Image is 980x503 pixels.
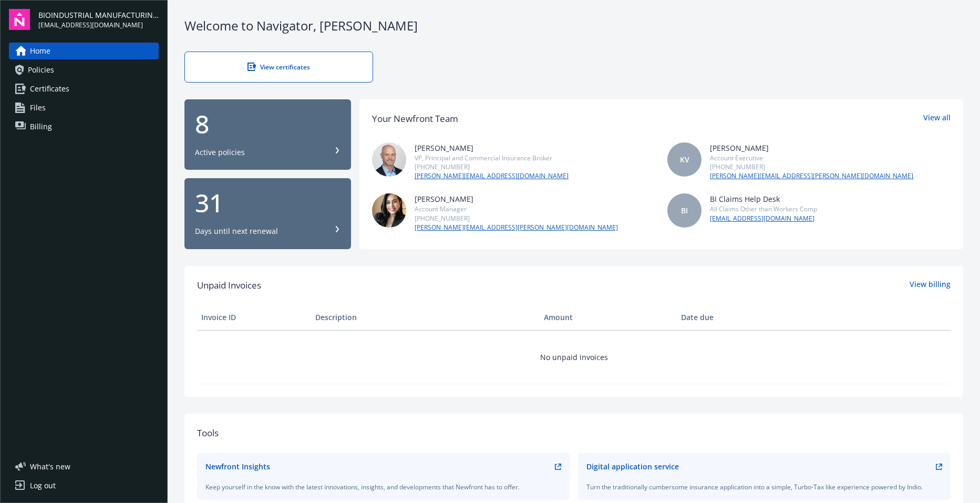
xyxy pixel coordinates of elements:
[9,118,159,135] a: Billing
[206,63,352,71] div: View certificates
[184,17,963,35] div: Welcome to Navigator , [PERSON_NAME]
[415,223,618,232] a: [PERSON_NAME][EMAIL_ADDRESS][PERSON_NAME][DOMAIN_NAME]
[415,214,618,223] div: [PHONE_NUMBER]
[195,190,341,215] div: 31
[710,193,817,204] div: BI Claims Help Desk
[910,279,951,292] a: View billing
[30,477,56,494] div: Log out
[197,305,311,330] th: Invoice ID
[9,9,30,30] img: navigator-logo.svg
[197,330,951,384] td: No unpaid invoices
[710,162,913,171] div: [PHONE_NUMBER]
[30,80,69,97] span: Certificates
[415,204,618,213] div: Account Manager
[415,171,569,181] a: [PERSON_NAME][EMAIL_ADDRESS][DOMAIN_NAME]
[38,9,159,20] span: BIOINDUSTRIAL MANUFACTURING AND DESIGN ECOSYSTEM
[9,80,159,97] a: Certificates
[415,193,618,204] div: [PERSON_NAME]
[184,52,373,83] a: View certificates
[311,305,540,330] th: Description
[184,178,351,249] button: 31Days until next renewal
[30,99,46,116] span: Files
[372,112,458,126] div: Your Newfront Team
[9,99,159,116] a: Files
[30,461,70,472] span: What ' s new
[586,483,942,491] div: Turn the traditionally cumbersome insurance application into a simple, Turbo-Tax like experience ...
[197,426,951,440] div: Tools
[677,305,791,330] th: Date due
[38,20,159,30] span: [EMAIL_ADDRESS][DOMAIN_NAME]
[710,142,913,153] div: [PERSON_NAME]
[923,112,951,126] a: View all
[415,153,569,162] div: VP, Principal and Commercial Insurance Broker
[195,226,278,237] div: Days until next renewal
[710,214,817,223] a: [EMAIL_ADDRESS][DOMAIN_NAME]
[415,142,569,153] div: [PERSON_NAME]
[9,461,87,472] button: What's new
[415,162,569,171] div: [PHONE_NUMBER]
[372,193,406,228] img: photo
[372,142,406,177] img: photo
[195,147,245,158] div: Active policies
[205,483,561,491] div: Keep yourself in the know with the latest innovations, insights, and developments that Newfront h...
[30,43,50,59] span: Home
[28,61,54,78] span: Policies
[197,279,261,292] span: Unpaid Invoices
[30,118,52,135] span: Billing
[184,99,351,170] button: 8Active policies
[38,9,159,30] button: BIOINDUSTRIAL MANUFACTURING AND DESIGN ECOSYSTEM[EMAIL_ADDRESS][DOMAIN_NAME]
[710,171,913,181] a: [PERSON_NAME][EMAIL_ADDRESS][PERSON_NAME][DOMAIN_NAME]
[680,154,689,165] span: KV
[9,61,159,78] a: Policies
[540,305,677,330] th: Amount
[586,461,679,472] div: Digital application service
[710,153,913,162] div: Account Executive
[205,461,270,472] div: Newfront Insights
[681,205,688,216] span: BI
[710,204,817,213] div: All Claims Other than Workers Comp
[195,111,341,137] div: 8
[9,43,159,59] a: Home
